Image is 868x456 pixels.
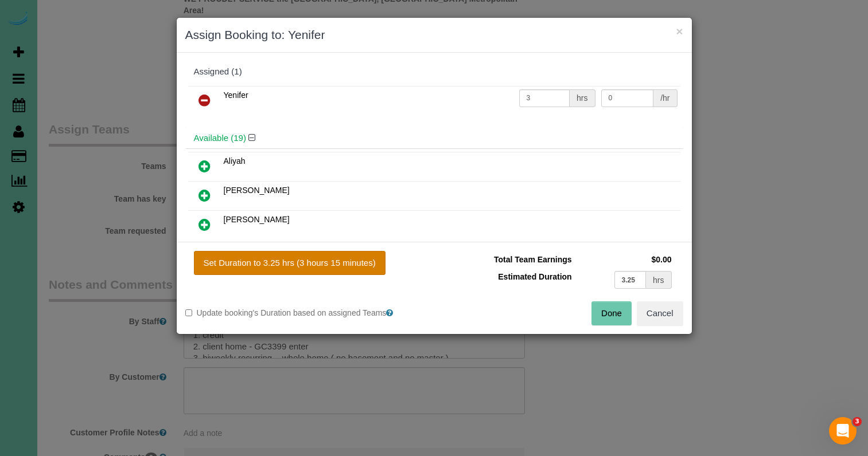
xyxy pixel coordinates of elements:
span: 3 [853,417,862,426]
span: Aliyah [224,156,246,166]
td: $0.00 [575,251,675,268]
h3: Assign Booking to: Yenifer [185,26,683,44]
span: Yenifer [224,91,248,100]
div: /hr [653,89,677,107]
label: Update booking's Duration based on assigned Teams [185,307,426,319]
button: Done [591,301,632,325]
span: [PERSON_NAME] [224,186,290,195]
div: hrs [570,89,595,107]
h4: Available (19) [194,133,675,143]
div: hrs [646,271,671,289]
button: × [676,25,683,37]
iframe: Intercom live chat [829,417,857,445]
div: Assigned (1) [194,67,675,77]
button: Cancel [637,301,683,325]
span: [PERSON_NAME] [224,215,290,224]
td: Total Team Earnings [443,251,575,268]
span: Estimated Duration [498,272,571,281]
input: Update booking's Duration based on assigned Teams [185,309,192,316]
button: Set Duration to 3.25 hrs (3 hours 15 minutes) [194,251,386,275]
